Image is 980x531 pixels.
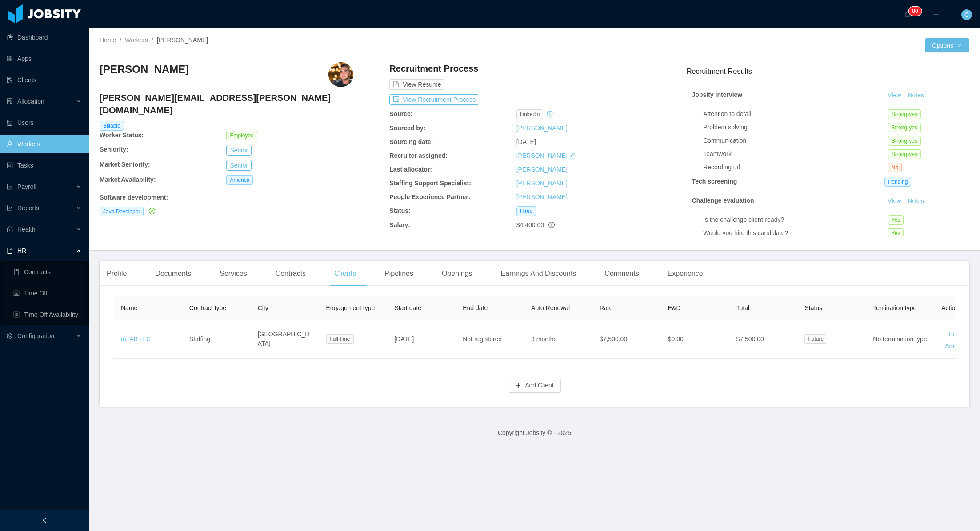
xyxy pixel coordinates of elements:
div: Communication [703,136,888,145]
b: Salary: [389,221,410,228]
a: icon: appstoreApps [7,50,82,68]
a: mTAB LLC [121,335,151,343]
a: [PERSON_NAME] [516,124,568,132]
span: / [120,36,121,44]
button: Edit [941,327,966,342]
button: icon: file-textView Resume [389,79,444,90]
i: icon: medicine-box [7,226,13,232]
span: Temination type [873,304,916,311]
div: Contracts [268,261,313,286]
strong: Challenge evaluation [692,197,754,204]
span: [DATE] [516,138,536,145]
span: Employee [226,131,257,140]
span: linkedin [516,109,544,119]
a: [PERSON_NAME] [516,152,568,159]
i: icon: bell [904,11,911,17]
strong: Tech screening [692,178,737,185]
span: / [152,36,153,44]
a: icon: exportView Recruitment Process [389,96,479,103]
div: Teamwork [703,149,888,159]
td: No termination type [866,320,934,359]
a: Home [100,36,116,44]
span: Strong-yes [888,136,921,146]
span: Rate [600,304,613,311]
b: Status: [389,207,410,214]
a: icon: bookContracts [13,263,82,281]
span: Billable [100,121,124,131]
span: Hired [516,206,536,216]
a: icon: pie-chartDashboard [7,28,82,46]
i: icon: check-circle [149,208,155,214]
a: View [884,92,904,99]
div: Would you hire this candidate? [703,228,888,238]
span: $4,400.00 [516,221,544,228]
span: [PERSON_NAME] [157,36,208,44]
button: icon: exportView Recruitment Process [389,94,479,105]
span: End date [463,304,488,311]
td: $7,500.00 [592,320,661,359]
span: Name [121,304,137,311]
i: icon: edit [569,152,576,159]
img: c1ae0452-2d6e-420c-aab3-1a838978304e_68cc3b33d4772-400w.png [328,62,353,87]
a: Edit [948,331,959,338]
b: Software development : [100,194,168,201]
a: [PERSON_NAME] [516,180,568,187]
span: E&D [668,304,681,311]
a: View [884,197,904,204]
span: Strong-yes [888,109,921,119]
a: icon: profileTasks [7,156,82,174]
span: Strong-yes [888,123,921,132]
a: icon: profileTime Off [13,284,82,302]
span: [DATE] [394,335,414,343]
b: Sourcing date: [389,138,433,145]
span: America [226,175,253,185]
span: Engagement type [326,304,375,311]
span: Configuration [17,332,54,339]
a: icon: userWorkers [7,135,82,153]
b: People Experience Partner: [389,193,470,200]
b: Market Availability: [100,176,156,183]
b: Sourced by: [389,124,425,132]
i: icon: book [7,248,13,254]
button: icon: plusAdd Client [508,379,561,393]
a: icon: robotUsers [7,114,82,132]
a: Workers [125,36,148,44]
td: 3 months [524,320,592,359]
a: icon: file-textView Resume [389,81,444,88]
span: Total [736,304,750,311]
span: C [964,9,969,20]
td: [GEOGRAPHIC_DATA] [251,320,319,359]
b: Source: [389,110,412,117]
span: Health [17,226,35,233]
span: No [888,163,902,172]
span: Actions [941,304,962,311]
a: icon: auditClients [7,71,82,89]
p: 8 [912,7,915,16]
span: HR [17,247,26,254]
i: icon: history [547,111,553,117]
i: icon: line-chart [7,205,13,211]
a: [PERSON_NAME] [516,166,568,173]
i: icon: solution [7,98,13,104]
span: Status [804,304,822,311]
div: Attention to detail [703,109,888,119]
b: Market Seniority: [100,161,150,168]
div: Clients [327,261,363,286]
h3: [PERSON_NAME] [100,62,189,76]
div: Is the challenge client-ready? [703,215,888,224]
span: Start date [394,304,421,311]
strong: Jobsity interview [692,91,743,98]
div: Documents [148,261,198,286]
h4: [PERSON_NAME][EMAIL_ADDRESS][PERSON_NAME][DOMAIN_NAME] [100,92,353,116]
div: Openings [435,261,480,286]
i: icon: plus [933,11,939,17]
i: icon: file-protect [7,184,13,190]
div: Profile [100,261,134,286]
p: 0 [915,7,918,16]
sup: 80 [908,7,921,16]
div: Comments [597,261,646,286]
a: icon: check-circle [147,208,155,215]
button: Optionsicon: down [925,38,969,52]
span: Reports [17,204,39,212]
span: Pending [884,177,911,187]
